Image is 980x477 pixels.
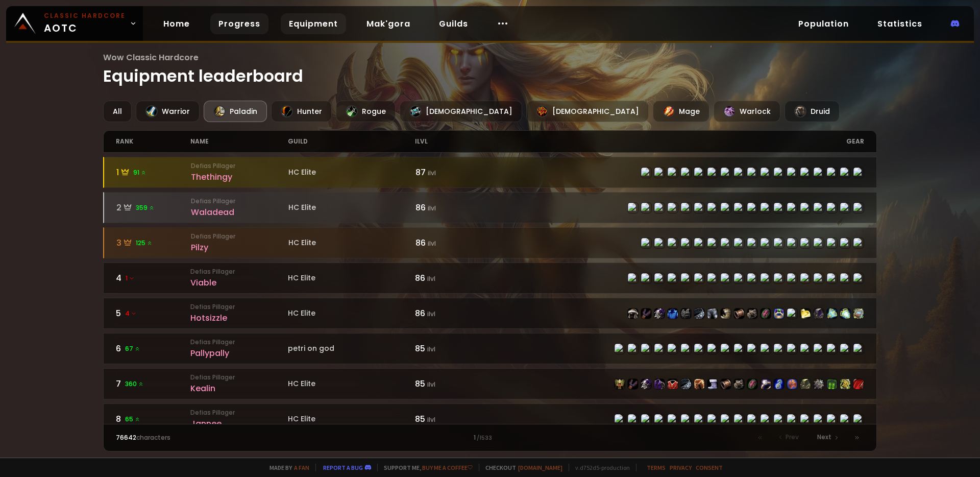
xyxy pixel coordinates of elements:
div: Paladin [204,101,267,122]
img: item-18510 [800,379,811,389]
small: ilvl [427,309,435,318]
a: Statistics [869,13,930,34]
div: characters [116,433,303,442]
div: Jannee [190,417,288,430]
span: 125 [136,238,153,248]
div: petri on god [288,343,415,354]
div: HC Elite [288,308,415,319]
small: Defias Pillager [191,161,288,171]
small: ilvl [428,239,436,248]
div: Warlock [714,101,780,122]
div: All [103,101,132,122]
div: 1 [303,433,677,442]
div: HC Elite [288,378,415,389]
div: Pallypally [190,347,288,360]
img: item-23192 [853,379,864,389]
small: ilvl [427,380,435,389]
small: ilvl [427,274,435,283]
div: 85 [415,377,490,390]
div: HC Elite [288,414,415,424]
span: v. d752d5 - production [569,464,630,471]
a: 191 Defias PillagerThethingyHC Elite87 ilvlitem-22428item-21712item-22429item-22425item-21582item... [103,157,877,188]
a: Mak'gora [358,13,419,34]
div: HC Elite [288,202,415,213]
a: Buy me a coffee [422,464,473,471]
div: name [190,131,288,152]
a: Privacy [670,464,692,471]
div: HC Elite [288,167,415,178]
img: item-21620 [761,308,771,319]
a: 667 Defias PillagerPallypallypetri on god85 ilvlitem-22428item-21712item-22429item-14617item-2242... [103,333,877,364]
span: Prev [786,433,799,442]
a: Terms [647,464,666,471]
div: Mage [653,101,709,122]
img: item-19145 [668,379,678,389]
span: 65 [125,415,140,424]
div: 5 [116,307,191,320]
div: Pilzy [191,241,288,254]
span: 359 [136,203,155,212]
a: Consent [696,464,723,471]
span: 76642 [116,433,136,442]
div: Rogue [336,101,396,122]
small: / 1533 [477,434,492,442]
img: item-22429 [654,308,665,319]
span: 91 [133,168,146,177]
img: item-4335 [654,379,665,389]
div: 4 [116,272,191,284]
img: item-22429 [641,379,651,389]
small: Defias Pillager [191,197,288,206]
div: guild [288,131,415,152]
div: HC Elite [288,237,415,248]
small: Defias Pillager [190,338,288,347]
div: 7 [116,377,191,390]
small: Defias Pillager [191,232,288,241]
img: item-21839 [814,379,824,389]
img: item-23201 [840,379,850,389]
div: 86 [415,307,490,320]
span: Next [817,433,831,442]
img: item-21620 [747,379,757,389]
div: Waladead [191,206,288,219]
a: Classic HardcoreAOTC [6,6,143,41]
a: 54 Defias PillagerHotsizzleHC Elite86 ilvlitem-22428item-21712item-22429item-6384item-22425item-2... [103,298,877,329]
div: rank [116,131,191,152]
span: 4 [125,309,137,318]
img: item-22424 [734,308,744,319]
div: Druid [785,101,840,122]
img: item-19395 [800,308,811,319]
small: ilvl [428,169,436,177]
small: Classic Hardcore [44,11,126,20]
img: item-19437 [707,379,718,389]
div: ilvl [415,131,490,152]
div: Viable [190,276,288,289]
img: item-18472 [774,379,784,389]
div: 85 [415,342,490,355]
a: Population [790,13,857,34]
a: Equipment [281,13,346,34]
div: 85 [415,413,490,425]
a: 41 Defias PillagerViableHC Elite86 ilvlitem-22428item-21712item-22429item-2577item-22425item-2243... [103,263,877,294]
div: [DEMOGRAPHIC_DATA] [526,101,649,122]
img: item-22424 [721,379,731,389]
span: 67 [125,344,140,353]
div: HC Elite [288,273,415,283]
img: item-21583 [814,308,824,319]
div: Warrior [136,101,200,122]
span: Wow Classic Hardcore [103,51,877,64]
a: 2359 Defias PillagerWaladeadHC Elite86 ilvlitem-22428item-21712item-22429item-11840item-22425item... [103,192,877,223]
img: item-22430 [721,308,731,319]
img: item-23006 [853,308,864,319]
a: 7360 Defias PillagerKealinHC Elite85 ilvlitem-21669item-21712item-22429item-4335item-19145item-22... [103,368,877,399]
div: Thethingy [191,171,288,183]
a: a fan [294,464,309,471]
img: item-21625 [787,379,797,389]
div: 8 [116,413,191,425]
img: item-22427 [707,308,718,319]
small: Defias Pillager [190,373,288,382]
img: item-23075 [827,379,837,389]
a: Guilds [431,13,476,34]
a: [DOMAIN_NAME] [518,464,562,471]
div: 86 [415,272,490,284]
span: Checkout [479,464,562,471]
